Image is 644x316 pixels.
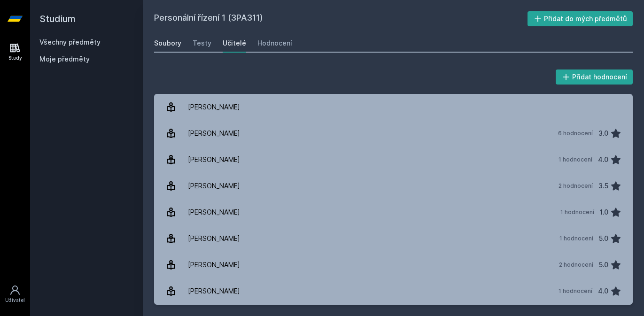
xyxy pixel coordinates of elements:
div: 1.0 [600,203,608,222]
a: [PERSON_NAME] 1 hodnocení 4.0 [154,146,633,173]
div: Učitelé [223,39,246,48]
button: Přidat hodnocení [556,69,633,85]
a: Všechny předměty [39,38,101,46]
a: [PERSON_NAME] [154,94,633,120]
a: Učitelé [223,34,246,53]
div: 4.0 [598,282,608,301]
div: 4.0 [598,150,608,169]
div: 3.5 [598,177,608,195]
a: [PERSON_NAME] 2 hodnocení 5.0 [154,252,633,278]
a: [PERSON_NAME] 1 hodnocení 4.0 [154,278,633,304]
div: [PERSON_NAME] [188,255,240,274]
div: 2 hodnocení [559,182,593,190]
a: Soubory [154,34,181,53]
div: Testy [193,39,211,48]
div: 1 hodnocení [559,156,592,163]
div: 5.0 [599,255,608,274]
div: [PERSON_NAME] [188,150,240,169]
div: 3.0 [598,124,608,143]
a: [PERSON_NAME] 2 hodnocení 3.5 [154,173,633,199]
a: [PERSON_NAME] 6 hodnocení 3.0 [154,120,633,146]
a: Study [2,38,28,66]
div: 1 hodnocení [559,287,592,295]
a: [PERSON_NAME] 1 hodnocení 1.0 [154,199,633,225]
h2: Personální řízení 1 (3PA311) [154,11,528,26]
div: Uživatel [5,297,25,304]
div: Soubory [154,39,181,48]
div: Study [8,54,22,62]
a: Hodnocení [257,34,292,53]
a: Uživatel [2,280,28,308]
button: Přidat do mých předmětů [528,11,633,26]
a: Testy [193,34,211,53]
div: [PERSON_NAME] [188,282,240,301]
div: 1 hodnocení [560,208,594,216]
div: [PERSON_NAME] [188,177,240,195]
div: [PERSON_NAME] [188,124,240,143]
div: 5.0 [599,229,608,248]
div: [PERSON_NAME] [188,229,240,248]
div: 2 hodnocení [559,261,593,269]
div: 6 hodnocení [558,130,593,137]
a: [PERSON_NAME] 1 hodnocení 5.0 [154,225,633,252]
div: 1 hodnocení [559,235,593,242]
div: [PERSON_NAME] [188,203,240,222]
div: Hodnocení [257,39,292,48]
div: [PERSON_NAME] [188,98,240,116]
span: Moje předměty [39,54,90,64]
